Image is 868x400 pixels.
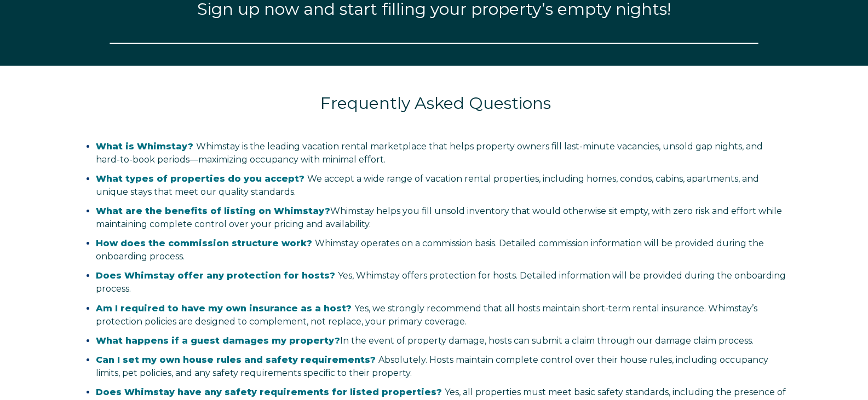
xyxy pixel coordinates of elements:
[96,270,335,281] span: Does Whimstay offer any protection for hosts?
[96,141,193,152] span: What is Whimstay?
[96,206,782,229] span: Whimstay helps you fill unsold inventory that would otherwise sit empty, with zero risk and effor...
[96,355,768,378] span: Absolutely. Hosts maintain complete control over their house rules, including occupancy limits, p...
[96,238,312,248] span: How does the commission structure work?
[96,335,340,346] strong: What happens if a guest damages my property?
[96,238,764,262] span: Whimstay operates on a commission basis. Detailed commission information will be provided during ...
[96,355,376,365] span: Can I set my own house rules and safety requirements?
[96,335,754,346] span: In the event of property damage, hosts can submit a claim through our damage claim process.
[96,173,304,184] span: What types of properties do you accept?
[96,173,759,197] span: We accept a wide range of vacation rental properties, including homes, condos, cabins, apartments...
[96,141,763,165] span: Whimstay is the leading vacation rental marketplace that helps property owners fill last-minute v...
[96,206,330,216] strong: What are the benefits of listing on Whimstay?
[96,270,786,294] span: Yes, Whimstay offers protection for hosts. Detailed information will be provided during the onboa...
[320,93,551,113] span: Frequently Asked Questions
[96,303,352,314] span: Am I required to have my own insurance as a host?
[96,303,757,327] span: Yes, we strongly recommend that all hosts maintain short-term rental insurance. Whimstay’s protec...
[96,387,442,397] span: Does Whimstay have any safety requirements for listed properties?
